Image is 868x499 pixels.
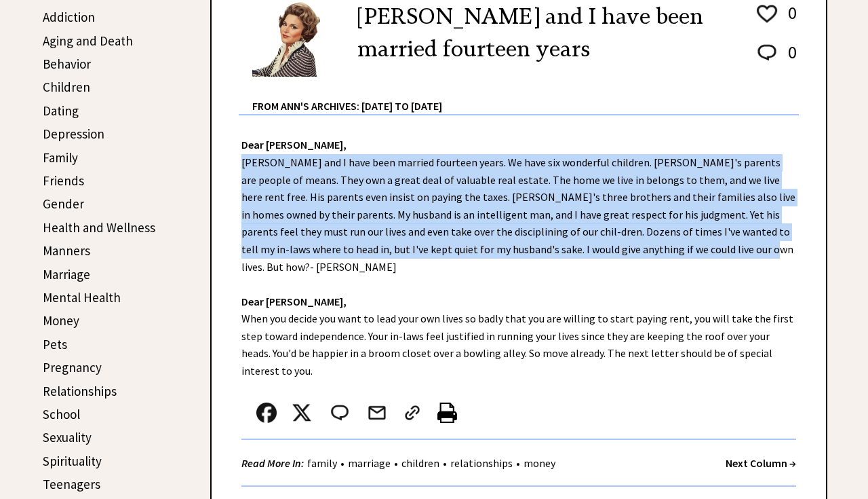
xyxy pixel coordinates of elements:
img: printer%20icon.png [437,403,457,423]
a: Relationships [43,383,117,399]
img: facebook.png [256,403,277,423]
img: link_02.png [402,403,422,423]
td: 0 [781,1,797,39]
a: marriage [344,456,394,470]
a: family [304,456,340,470]
a: Marriage [43,266,90,282]
strong: Dear [PERSON_NAME], [241,295,347,308]
a: Behavior [43,56,91,72]
a: Manners [43,242,90,259]
a: Aging and Death [43,33,133,49]
img: message_round%202.png [328,403,351,423]
a: Mental Health [43,289,121,306]
td: 0 [781,41,797,77]
img: message_round%202.png [755,42,779,64]
a: Spirituality [43,453,102,469]
a: Pets [43,336,67,352]
strong: Dear [PERSON_NAME], [241,138,347,151]
a: Pregnancy [43,359,102,375]
div: From Ann's Archives: [DATE] to [DATE] [252,78,799,114]
div: • • • • [241,455,559,472]
a: Friends [43,172,84,189]
a: Children [43,79,90,95]
img: x_small.png [292,403,312,423]
a: children [398,456,443,470]
a: Depression [43,126,104,142]
a: Family [43,149,78,166]
a: Money [43,312,79,329]
img: mail.png [367,403,387,423]
a: Gender [43,196,84,212]
img: heart_outline%201.png [755,2,779,26]
a: Sexuality [43,429,92,445]
a: School [43,406,80,422]
a: Teenagers [43,476,100,492]
a: relationships [447,456,516,470]
a: Dating [43,103,79,119]
strong: Read More In: [241,456,304,470]
a: Health and Wellness [43,219,155,236]
a: Next Column → [726,456,796,470]
a: money [520,456,559,470]
a: Addiction [43,9,95,25]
